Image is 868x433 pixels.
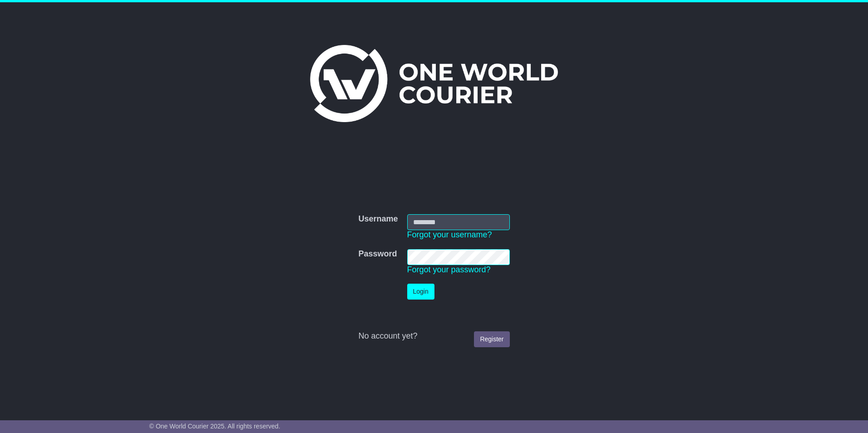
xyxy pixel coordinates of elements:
a: Forgot your password? [407,265,491,274]
img: One World [310,45,558,122]
div: No account yet? [358,331,509,341]
a: Forgot your username? [407,230,492,239]
label: Username [358,214,398,224]
span: © One World Courier 2025. All rights reserved. [149,423,281,430]
a: Register [474,331,509,347]
label: Password [358,249,397,259]
button: Login [407,284,434,300]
